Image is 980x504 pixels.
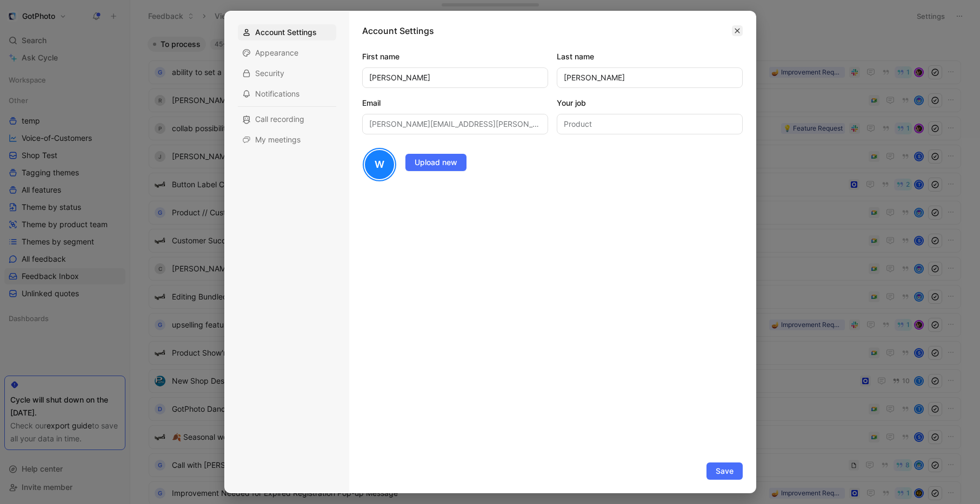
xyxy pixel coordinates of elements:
[362,97,548,110] label: Email
[706,462,743,480] button: Save
[255,88,299,99] span: Notifications
[255,68,284,79] span: Security
[362,50,548,63] label: First name
[557,97,743,110] label: Your job
[238,24,336,40] div: Account Settings
[238,86,336,102] div: Notifications
[362,24,434,37] h1: Account Settings
[405,154,466,171] button: Upload new
[238,111,336,127] div: Call recording
[255,27,317,38] span: Account Settings
[238,45,336,61] div: Appearance
[557,50,743,63] label: Last name
[364,149,395,180] div: W
[238,65,336,81] div: Security
[238,132,336,148] div: My meetings
[255,47,298,58] span: Appearance
[716,465,734,478] span: Save
[255,134,301,145] span: My meetings
[255,114,304,125] span: Call recording
[415,156,457,169] span: Upload new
